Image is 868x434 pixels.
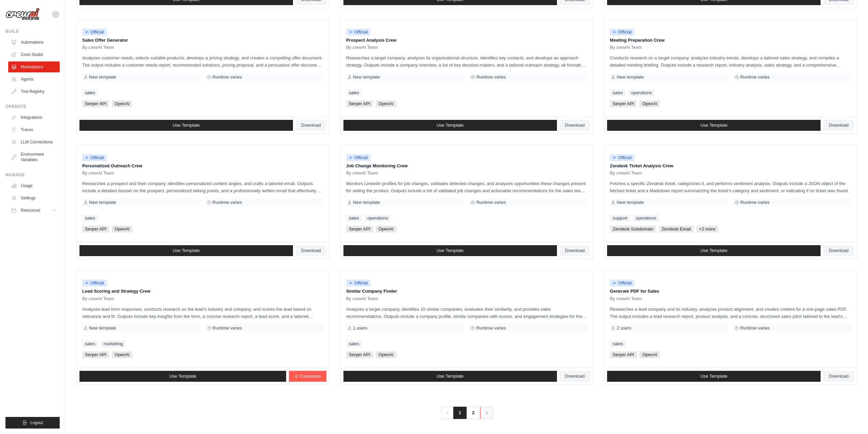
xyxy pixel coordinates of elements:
span: Use Template [701,374,727,379]
p: Zendesk Ticket Analysis Crew [610,163,851,169]
a: sales [82,89,98,96]
span: Runtime varies [740,200,770,205]
span: Official [82,154,107,161]
a: Use Template [343,120,557,131]
a: sales [82,340,98,347]
span: OpenAI [376,351,396,358]
p: Conducts research on a target company, analyzes industry trends, develops a tailored sales strate... [610,54,851,69]
img: Logo [5,8,40,21]
span: Download [565,374,585,379]
p: Monitors LinkedIn profiles for job changes, validates detected changes, and analyzes opportunitie... [346,180,588,194]
span: Use Template [437,123,464,128]
span: Official [346,154,371,161]
span: OpenAI [376,226,396,233]
button: Logout [5,417,60,429]
span: Customize [300,374,321,379]
span: Runtime varies [476,325,506,331]
a: Use Template [607,120,821,131]
a: sales [610,89,626,96]
span: Runtime varies [212,200,242,205]
span: New template [89,325,116,331]
span: By crewAI Team [82,296,114,302]
a: Download [823,245,854,256]
a: LLM Connections [8,137,60,148]
span: +2 more [696,226,718,233]
a: Customize [289,371,326,382]
span: OpenAI [112,226,132,233]
a: operations [629,89,655,96]
span: Runtime varies [476,74,506,80]
span: Zendesk Subdomain [610,226,656,233]
a: support [610,215,630,222]
a: operations [365,215,391,222]
span: 1 [453,407,467,419]
span: Official [610,154,634,161]
span: New template [617,74,644,80]
span: Runtime varies [212,74,242,80]
span: Download [301,123,321,128]
span: OpenAI [376,100,396,107]
span: New template [353,200,380,205]
span: Download [829,374,849,379]
p: Similar Company Finder [346,288,588,295]
span: Runtime varies [740,74,770,80]
span: Official [346,280,371,286]
p: Prospect Analysis Crew [346,37,588,44]
p: Sales Offer Generator [82,37,324,44]
span: Use Template [173,248,200,253]
p: Analyzes lead form responses, conducts research on the lead's industry and company, and scores th... [82,306,324,320]
a: sales [610,340,626,347]
span: OpenAI [639,100,660,107]
div: Manage [5,172,60,178]
span: Download [565,248,585,253]
p: Researches a prospect and their company, identifies personalized content angles, and crafts a tai... [82,180,324,194]
a: Download [296,120,326,131]
a: Automations [8,37,60,48]
a: Download [296,245,326,256]
p: Fetches a specific Zendesk ticket, categorizes it, and performs sentiment analysis. Outputs inclu... [610,180,851,194]
span: Serper API [82,100,109,107]
span: New template [89,200,116,205]
a: operations [633,215,659,222]
span: Official [610,280,634,286]
span: OpenAI [112,100,132,107]
span: Logout [30,420,43,425]
div: Build [5,29,60,34]
span: Serper API [346,100,373,107]
span: OpenAI [639,351,660,358]
span: By crewAI Team [346,296,378,302]
span: Use Template [437,248,464,253]
span: Serper API [82,351,109,358]
a: Marketplace [8,61,60,72]
span: Runtime varies [476,200,506,205]
p: Researches a target company, analyzes its organizational structure, identifies key contacts, and ... [346,54,588,69]
span: Zendesk Email [659,226,694,233]
span: Official [346,29,371,36]
a: Use Template [343,371,557,382]
nav: Pagination [441,407,492,419]
p: Personalized Outreach Crew [82,163,324,169]
a: sales [346,89,362,96]
span: Serper API [610,351,637,358]
span: New template [89,74,116,80]
span: By crewAI Team [610,296,642,302]
span: Download [829,123,849,128]
a: Download [560,245,590,256]
span: Use Template [701,248,727,253]
p: Analyzes a target company, identifies 10 similar companies, evaluates their similarity, and provi... [346,306,588,320]
a: Download [823,120,854,131]
div: Operate [5,104,60,109]
span: Resources [21,208,40,213]
span: Use Template [437,374,464,379]
p: Researches a lead company and its industry, analyzes product alignment, and creates content for a... [610,306,851,320]
a: Use Template [607,371,821,382]
p: Job Change Monitoring Crew [346,163,588,169]
span: Runtime varies [212,325,242,331]
p: Generate PDF for Sales [610,288,851,295]
button: Resources [8,205,60,216]
span: New template [353,74,380,80]
a: Settings [8,193,60,204]
span: Serper API [82,226,109,233]
a: Use Template [607,245,821,256]
span: Official [610,29,634,36]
